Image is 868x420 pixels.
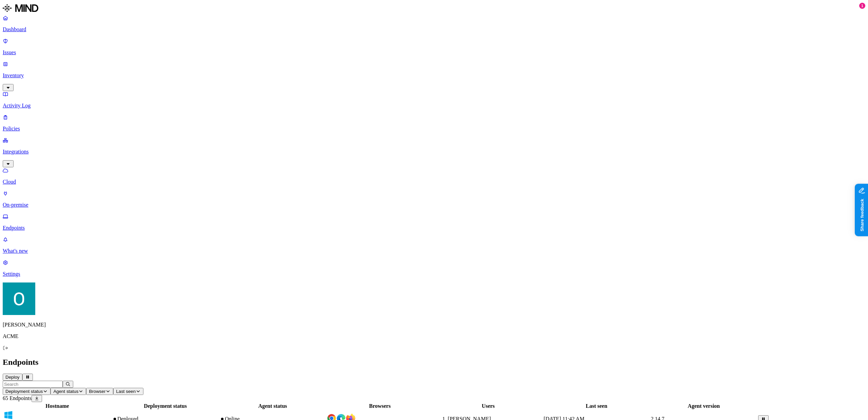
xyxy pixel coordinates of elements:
p: Dashboard [3,26,865,33]
a: MIND [3,3,865,15]
div: Agent status [220,403,325,409]
span: Last seen [116,389,136,394]
img: MIND [3,3,38,14]
p: On-premise [3,202,865,208]
img: windows.svg [4,411,13,420]
a: On-premise [3,190,865,208]
a: What's new [3,236,865,254]
p: Inventory [3,72,865,79]
a: Issues [3,38,865,56]
h2: Endpoints [3,358,865,367]
div: 1 [859,3,865,9]
p: Activity Log [3,103,865,109]
div: Agent version [651,403,757,409]
div: Hostname [4,403,111,409]
p: Policies [3,126,865,132]
a: Integrations [3,137,865,166]
span: Agent status [53,389,78,394]
div: Browsers [327,403,433,409]
span: Deployment status [5,389,43,394]
p: Issues [3,49,865,56]
span: Browser [89,389,105,394]
a: Cloud [3,167,865,185]
p: Settings [3,271,865,277]
a: Inventory [3,61,865,90]
div: Deployment status [112,403,218,409]
a: Activity Log [3,91,865,109]
p: Endpoints [3,225,865,231]
div: Users [434,403,542,409]
a: Dashboard [3,15,865,33]
input: Search [3,381,63,388]
p: Integrations [3,149,865,155]
a: Endpoints [3,213,865,231]
a: Policies [3,114,865,132]
div: Last seen [544,403,649,409]
span: 65 Endpoints [3,395,32,401]
button: Deploy [3,374,22,381]
p: What's new [3,248,865,254]
p: Cloud [3,179,865,185]
p: ACME [3,333,865,339]
a: Settings [3,259,865,277]
img: Ofir Englard [3,282,35,315]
